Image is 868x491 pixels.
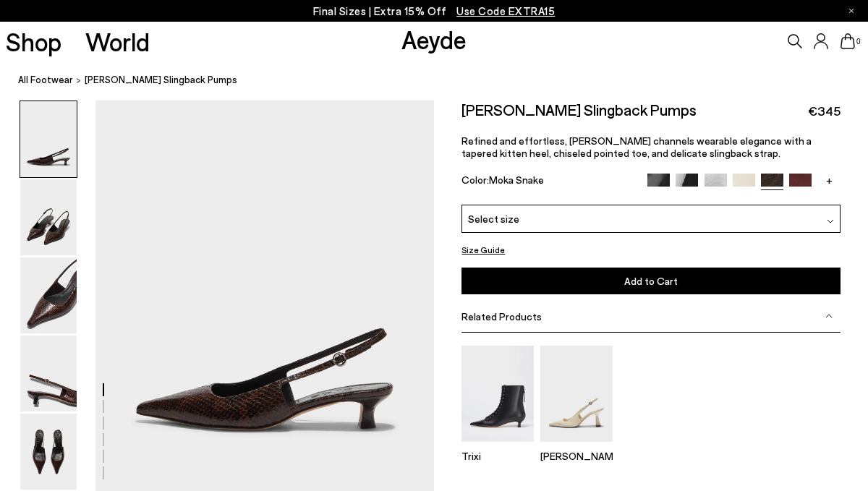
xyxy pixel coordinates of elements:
[461,241,505,259] button: Size Guide
[855,38,862,46] span: 0
[841,33,855,49] a: 0
[18,61,868,101] nav: breadcrumb
[461,135,812,159] span: Refined and effortless, [PERSON_NAME] channels wearable elegance with a tapered kitten heel, chis...
[540,346,613,442] img: Fernanda Slingback Pumps
[540,432,613,462] a: Fernanda Slingback Pumps [PERSON_NAME]
[6,29,61,54] a: Shop
[20,257,77,333] img: Catrina Slingback Pumps - Image 3
[624,275,678,287] span: Add to Cart
[808,102,841,120] span: €345
[489,174,544,186] span: Moka Snake
[20,336,77,411] img: Catrina Slingback Pumps - Image 4
[313,2,556,20] p: Final Sizes | Extra 15% Off
[827,218,834,225] img: svg%3E
[818,174,841,187] a: +
[825,312,833,320] img: svg%3E
[461,174,635,190] div: Color:
[85,29,150,54] a: World
[456,4,555,17] span: Navigate to /collections/ss25-final-sizes
[20,414,77,490] img: Catrina Slingback Pumps - Image 5
[461,310,542,323] span: Related Products
[85,72,237,87] span: [PERSON_NAME] Slingback Pumps
[20,101,77,177] img: Catrina Slingback Pumps - Image 1
[20,179,77,255] img: Catrina Slingback Pumps - Image 2
[18,72,73,87] a: All Footwear
[461,346,534,442] img: Trixi Lace-Up Boots
[461,101,697,119] h2: [PERSON_NAME] Slingback Pumps
[461,450,534,462] p: Trixi
[461,432,534,462] a: Trixi Lace-Up Boots Trixi
[540,450,613,462] p: [PERSON_NAME]
[401,24,467,54] a: Aeyde
[461,268,840,294] button: Add to Cart
[468,211,519,226] span: Select size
